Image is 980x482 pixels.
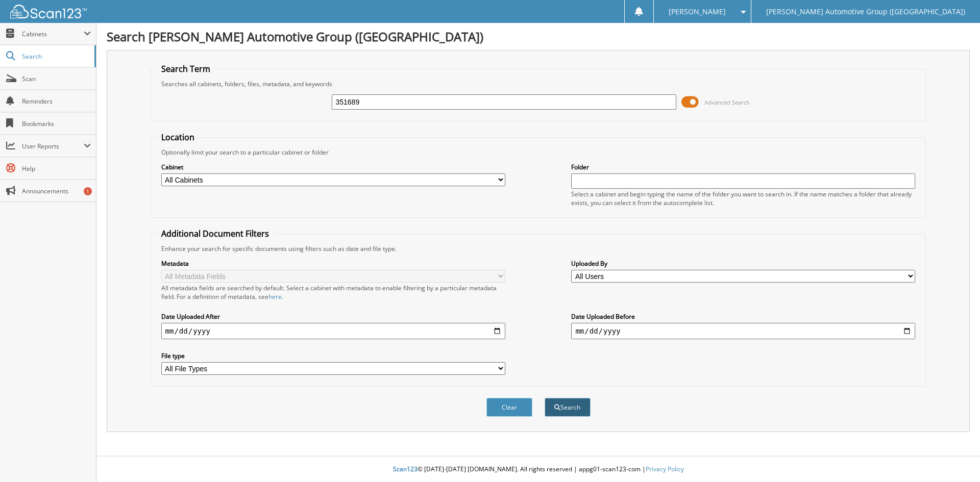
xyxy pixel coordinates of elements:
button: Search [545,398,591,417]
span: Cabinets [22,30,84,38]
div: All metadata fields are searched by default. Select a cabinet with metadata to enable filtering b... [161,284,505,301]
span: Help [22,164,91,173]
div: Enhance your search for specific documents using filters such as date and file type. [156,244,921,253]
input: start [161,323,505,339]
label: File type [161,351,505,360]
button: Clear [486,398,532,417]
span: Bookmarks [22,119,91,128]
div: © [DATE]-[DATE] [DOMAIN_NAME]. All rights reserved | appg01-scan123-com | [96,457,980,482]
div: Optionally limit your search to a particular cabinet or folder [156,148,921,157]
span: [PERSON_NAME] [669,9,726,15]
legend: Location [156,132,200,143]
span: Search [22,52,89,61]
img: scan123-logo-white.svg [10,5,87,18]
span: Scan123 [393,465,418,473]
label: Cabinet [161,163,505,171]
label: Metadata [161,259,505,268]
label: Folder [571,163,915,171]
label: Date Uploaded Before [571,312,915,321]
input: end [571,323,915,339]
h1: Search [PERSON_NAME] Automotive Group ([GEOGRAPHIC_DATA]) [107,28,970,45]
div: Select a cabinet and begin typing the name of the folder you want to search in. If the name match... [571,190,915,207]
label: Uploaded By [571,259,915,268]
div: Searches all cabinets, folders, files, metadata, and keywords [156,80,921,88]
span: Reminders [22,97,91,106]
span: Scan [22,74,91,83]
iframe: Chat Widget [929,433,980,482]
span: Advanced Search [704,98,750,106]
span: [PERSON_NAME] Automotive Group ([GEOGRAPHIC_DATA]) [766,9,965,15]
legend: Search Term [156,63,215,74]
label: Date Uploaded After [161,312,505,321]
div: 1 [84,187,92,195]
a: Privacy Policy [646,465,684,473]
a: here [268,292,282,301]
legend: Additional Document Filters [156,228,274,239]
span: Announcements [22,187,91,195]
span: User Reports [22,142,84,150]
